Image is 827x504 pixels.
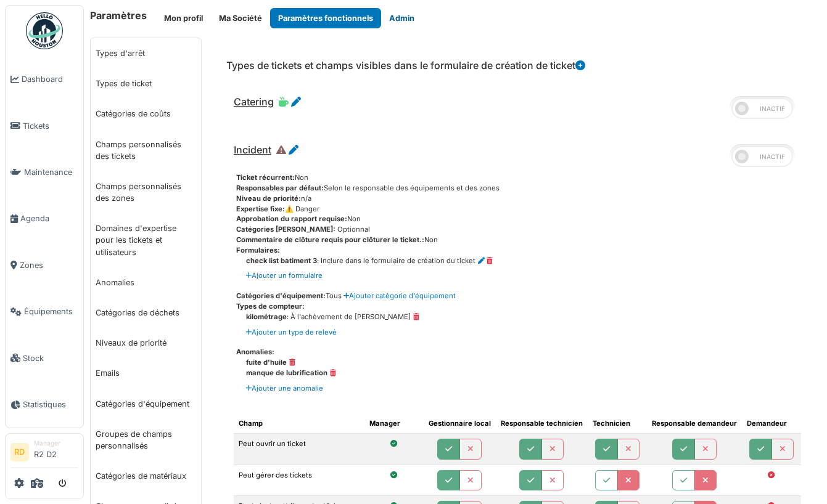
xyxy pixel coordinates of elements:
div: Manager [34,439,78,448]
a: Équipements [6,288,83,335]
a: Catégories de matériaux [91,461,201,491]
a: Statistiques [6,381,83,428]
a: Groupes de champs personnalisés [91,419,201,461]
button: Paramètres fonctionnels [270,8,381,28]
th: Technicien [588,413,647,434]
span: Stock [23,352,78,364]
span: translation missing: fr.report_type.fields.cost_category_modes.optionnal [337,225,370,234]
a: Maintenance [6,149,83,195]
a: Tickets [6,102,83,148]
span: Catégories [PERSON_NAME]: [236,225,335,234]
div: : Inclure dans le formulaire de création du ticket [246,256,475,266]
span: Niveau de priorité: [236,194,301,203]
div: n/a [236,193,801,204]
button: Admin [381,8,422,28]
span: kilométrage [246,312,287,321]
span: Ticket récurrent: [236,173,295,182]
a: Champs personnalisés des tickets [91,129,201,171]
span: Expertise fixe: [236,205,285,213]
h6: Types de tickets et champs visibles dans le formulaire de création de ticket [226,60,585,71]
span: Tickets [23,120,78,132]
span: Anomalies: [236,348,274,356]
span: Formulaires: [236,246,280,254]
th: Gestionnaire local [424,413,496,434]
div: Tous [236,291,801,301]
div: Selon le responsable des équipements et des zones [236,183,801,193]
td: Peut ouvrir un ticket [234,434,364,465]
span: Catering [234,96,274,108]
a: Types d'arrêt [91,38,201,68]
a: Agenda [6,195,83,242]
span: Statistiques [23,399,78,410]
li: R2 D2 [34,439,78,465]
td: Peut gérer des tickets [234,465,364,495]
span: fuite d'huile [246,358,287,367]
div: ⚠️ Danger [236,204,801,214]
span: Commentaire de clôture requis pour clôturer le ticket.: [236,235,424,244]
a: Domaines d'expertise pour les tickets et utilisateurs [91,213,201,267]
a: Emails [91,358,201,388]
span: Approbation du rapport requise: [236,214,347,223]
div: Non [236,173,801,183]
a: Dashboard [6,56,83,102]
a: Ajouter un type de relevé [246,327,337,338]
a: Ajouter une anomalie [246,383,323,394]
h6: Paramètres [90,10,147,22]
div: : À l'achèvement de [PERSON_NAME] [246,312,411,322]
li: RD [10,443,29,461]
img: Badge_color-CXgf-gQk.svg [26,12,63,49]
a: Stock [6,335,83,381]
th: Demandeur [742,413,801,434]
span: manque de lubrification [246,368,327,377]
div: Non [236,214,801,224]
span: Types de compteur: [236,302,305,311]
a: Zones [6,242,83,288]
a: Catégories de déchets [91,298,201,328]
span: Incident [234,144,271,156]
th: Champ [234,413,364,434]
span: Responsables par défaut: [236,184,324,192]
button: Mon profil [156,8,211,28]
th: Responsable demandeur [647,413,742,434]
a: RD ManagerR2 D2 [10,439,78,468]
a: Anomalies [91,267,201,298]
div: Non [236,235,801,245]
th: Manager [364,413,424,434]
a: Niveaux de priorité [91,328,201,358]
span: Catégories d'équipement: [236,291,326,300]
span: Dashboard [22,73,78,85]
a: Ajouter catégorie d'équipement [342,291,456,300]
th: Responsable technicien [496,413,588,434]
span: Agenda [20,213,78,224]
a: Catégories de coûts [91,99,201,129]
a: Catégories d'équipement [91,389,201,419]
a: Champs personnalisés des zones [91,171,201,213]
a: Types de ticket [91,68,201,99]
span: Équipements [24,306,78,317]
span: check list batiment 3 [246,256,317,265]
button: Ma Société [211,8,270,28]
span: Maintenance [24,166,78,178]
span: Zones [20,259,78,271]
a: Ajouter un formulaire [246,270,323,281]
